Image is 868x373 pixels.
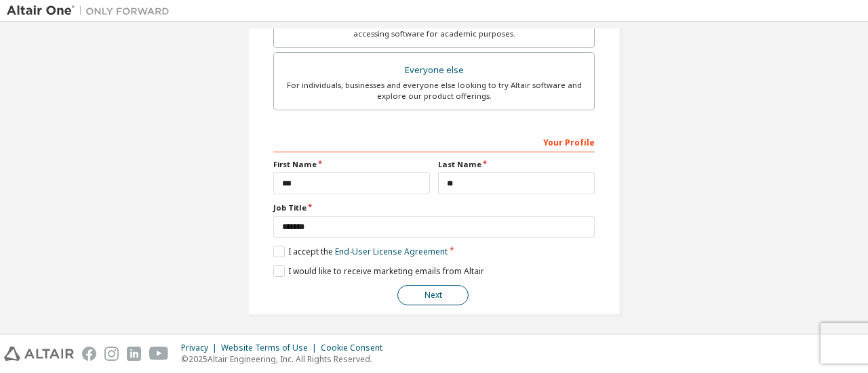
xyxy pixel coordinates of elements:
a: End-User License Agreement [335,246,448,257]
div: For individuals, businesses and everyone else looking to try Altair software and explore our prod... [282,80,586,102]
img: linkedin.svg [127,347,141,361]
label: Job Title [273,202,595,213]
div: Everyone else [282,61,586,80]
img: instagram.svg [104,347,119,361]
label: I would like to receive marketing emails from Altair [273,265,484,277]
button: Next [397,285,469,305]
p: © 2025 Altair Engineering, Inc. All Rights Reserved. [181,353,391,365]
img: Altair One [7,4,176,18]
div: Your Profile [273,131,595,152]
label: First Name [273,159,430,170]
div: Website Terms of Use [221,343,321,353]
div: Cookie Consent [321,343,391,353]
img: youtube.svg [149,347,169,361]
img: facebook.svg [82,347,96,361]
div: Privacy [181,343,221,353]
div: For faculty & administrators of academic institutions administering students and accessing softwa... [282,18,586,39]
label: I accept the [273,246,448,257]
img: altair_logo.svg [4,347,74,361]
label: Last Name [438,159,595,170]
